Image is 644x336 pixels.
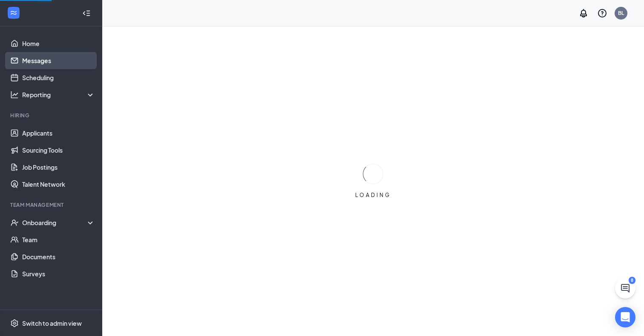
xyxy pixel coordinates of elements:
a: Documents [22,248,95,265]
a: Scheduling [22,69,95,86]
div: BL [618,9,624,17]
svg: Notifications [578,8,589,18]
svg: Collapse [82,9,91,17]
div: Open Intercom Messenger [615,307,635,327]
a: Messages [22,52,95,69]
a: Job Postings [22,159,95,176]
a: Surveys [22,265,95,282]
svg: UserCheck [10,218,19,227]
div: Hiring [10,112,93,119]
svg: Settings [10,319,19,327]
div: Onboarding [22,218,88,227]
button: ChatActive [615,278,635,298]
a: Sourcing Tools [22,142,95,159]
a: Team [22,231,95,248]
a: Home [22,35,95,52]
div: Switch to admin view [22,319,82,327]
a: Talent Network [22,176,95,193]
svg: ChatActive [620,283,630,293]
div: Reporting [22,90,95,99]
svg: Analysis [10,90,19,99]
svg: WorkstreamLogo [9,9,18,17]
div: Team Management [10,201,93,209]
svg: QuestionInfo [597,8,607,18]
div: 8 [629,277,635,284]
div: LOADING [352,191,394,199]
a: Applicants [22,125,95,142]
